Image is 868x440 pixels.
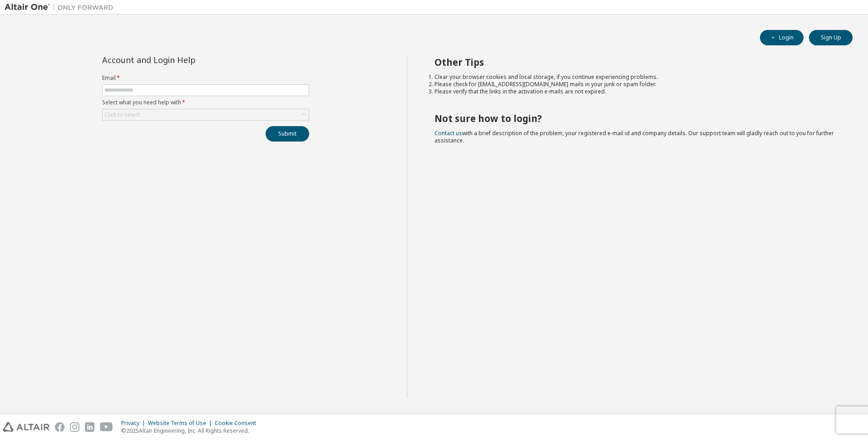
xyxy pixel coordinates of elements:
label: Select what you need help with [102,99,309,106]
li: Please check for [EMAIL_ADDRESS][DOMAIN_NAME] mails in your junk or spam folder. [434,81,837,88]
li: Clear your browser cookies and local storage, if you continue experiencing problems. [434,73,837,81]
span: with a brief description of the problem, your registered e-mail id and company details. Our suppo... [434,129,834,144]
div: Website Terms of Use [148,420,215,427]
h2: Not sure how to login? [434,112,837,124]
p: © 2025 Altair Engineering, Inc. All Rights Reserved. [121,427,261,435]
img: instagram.svg [70,422,79,432]
img: Altair One [5,3,118,12]
div: Privacy [121,420,148,427]
button: Login [760,30,804,45]
img: altair_logo.svg [3,422,49,432]
button: Submit [266,126,309,142]
div: Click to select [104,111,140,118]
img: youtube.svg [100,422,113,432]
button: Sign Up [809,30,853,45]
div: Click to select [103,109,309,120]
img: facebook.svg [55,422,64,432]
div: Cookie Consent [215,420,261,427]
img: linkedin.svg [85,422,94,432]
a: Contact us [434,129,462,137]
div: Account and Login Help [102,56,268,64]
h2: Other Tips [434,56,837,68]
label: Email [102,74,309,82]
li: Please verify that the links in the activation e-mails are not expired. [434,88,837,95]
